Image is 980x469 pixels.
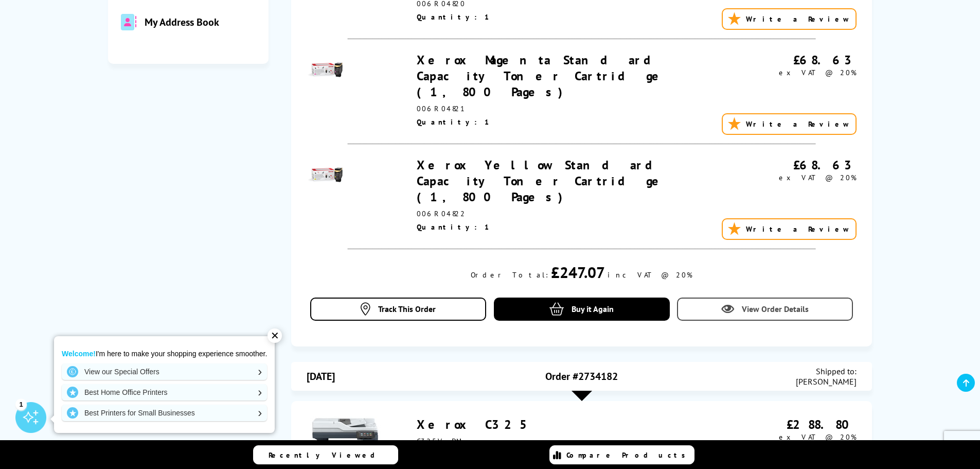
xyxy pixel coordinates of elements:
a: Best Home Office Printers [62,384,267,401]
span: Order #2734182 [545,370,618,383]
a: Best Printers for Small Businesses [62,405,267,421]
a: Xerox Yellow Standard Capacity Toner Cartridge (1,800 Pages) [417,157,673,205]
span: Shipped to: [796,366,857,376]
a: Write a Review [722,218,857,240]
span: Buy it Again [572,304,614,314]
a: View Order Details [677,298,853,321]
span: Recently Viewed [269,450,385,460]
span: Quantity: 1 [417,222,491,232]
a: Track This Order [310,298,486,321]
div: £68.63 [725,52,857,68]
a: Write a Review [722,113,857,135]
img: Xerox Magenta Standard Capacity Toner Cartridge (1,800 Pages) [307,52,343,88]
a: Write a Review [722,8,857,30]
div: £288.80 [725,416,857,432]
div: ✕ [268,328,282,343]
span: Quantity: 1 [417,12,491,22]
p: I'm here to make your shopping experience smoother. [62,349,267,358]
span: Compare Products [566,450,691,460]
a: View our Special Offers [62,363,267,380]
span: Write a Review [746,224,850,234]
div: ex VAT @ 20% [725,68,857,77]
span: Write a Review [746,119,850,129]
a: Compare Products [549,445,694,464]
a: Xerox C325 [417,416,536,432]
div: £68.63 [725,157,857,173]
span: Quantity: 1 [417,117,491,127]
div: 1 [15,398,27,410]
strong: Welcome! [62,350,96,358]
a: Xerox Magenta Standard Capacity Toner Cartridge (1,800 Pages) [417,52,672,100]
div: inc VAT @ 20% [608,270,692,280]
span: [DATE] [307,370,335,383]
div: £247.07 [551,262,605,282]
span: My Address Book [145,15,219,29]
div: ex VAT @ 20% [725,432,857,442]
span: Track This Order [378,304,436,314]
img: Xerox Yellow Standard Capacity Toner Cartridge (1,800 Pages) [307,157,343,193]
span: View Order Details [742,304,809,314]
img: address-book-duotone-solid.svg [121,14,136,30]
a: Buy it Again [494,298,670,321]
div: 006R04822 [417,209,725,218]
span: [PERSON_NAME] [796,376,857,387]
div: Order Total: [471,270,548,280]
a: Recently Viewed [253,445,398,464]
div: 006R04821 [417,104,725,113]
div: ex VAT @ 20% [725,173,857,182]
span: Write a Review [746,14,850,24]
div: C325V_DNI [417,437,725,446]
